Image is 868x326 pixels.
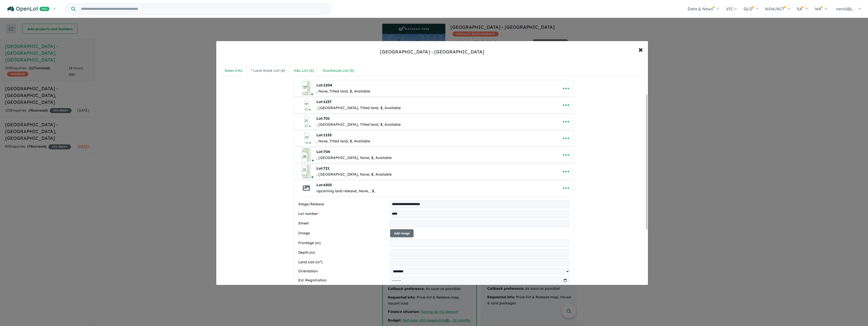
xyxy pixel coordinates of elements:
[323,166,330,171] span: 721
[298,259,388,265] label: Land size (m²)
[76,4,330,14] input: Try estate name, suburb, builder or developer
[316,133,332,137] b: Lot:
[298,201,388,207] label: Stage/Release
[323,83,332,87] span: 1204
[298,220,388,226] label: Street
[316,149,330,154] b: Lot:
[316,166,330,171] b: Lot:
[316,105,401,111] div: , [GEOGRAPHIC_DATA], Titled land, $, Available
[251,68,285,74] div: * Land Stock List ( 6 )
[316,155,392,161] div: , [GEOGRAPHIC_DATA], None, $, Available
[316,188,375,194] div: Upcoming land release!, None, , $,
[390,229,414,238] button: Add image
[298,211,388,217] label: Lot number
[298,147,314,163] img: Watagan%20Park%20Estate%20-%20Cooranbong%20-%20Lot%20704___1756363863.png
[7,6,49,12] img: Openlot PRO Logo White
[316,183,332,187] b: Lot:
[294,68,314,74] div: H&L List ( 0 )
[316,116,330,121] b: Lot:
[298,114,314,130] img: Watagan%20Park%20Estate%20-%20Cooranbong%20-%20Lot%20701___1755677927.jpg
[298,97,314,113] img: Watagan%20Park%20Estate%20-%20Cooranbong%20-%20Lot%201237___1755678010.jpg
[298,240,388,246] label: Frontage (m)
[836,6,855,11] span: neroli@j...
[298,130,314,146] img: Watagan%20Park%20Estate%20-%20Cooranbong%20-%20Lot%201153___1755677927.jpg
[316,88,370,94] div: , None, Titled land, $, Available
[316,172,392,178] div: , [GEOGRAPHIC_DATA], None, $, Available
[323,116,330,121] span: 701
[380,49,484,55] div: [GEOGRAPHIC_DATA] - [GEOGRAPHIC_DATA]
[323,100,332,104] span: 1237
[316,138,370,144] div: , None, Titled land, $, Available
[316,83,332,87] b: Lot:
[225,68,242,74] div: Sales Info
[298,268,388,274] label: Orientation
[316,100,332,104] b: Lot:
[323,149,330,154] span: 704
[298,164,314,180] img: Watagan%20Park%20Estate%20-%20Cooranbong%20-%20Lot%20721___1756791848.png
[638,44,643,55] span: ×
[298,80,314,96] img: Watagan%20Park%20Estate%20-%20Cooranbong%20-%20Lot%201204___1755678099.jpg
[298,250,388,256] label: Depth (m)
[316,122,401,128] div: , [GEOGRAPHIC_DATA], Titled land, $, Available
[322,68,354,74] div: Townhouse List ( 0 )
[298,277,388,283] label: Est. Registration
[323,183,332,187] span: 6303
[298,230,388,236] label: Image
[323,133,332,137] span: 1153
